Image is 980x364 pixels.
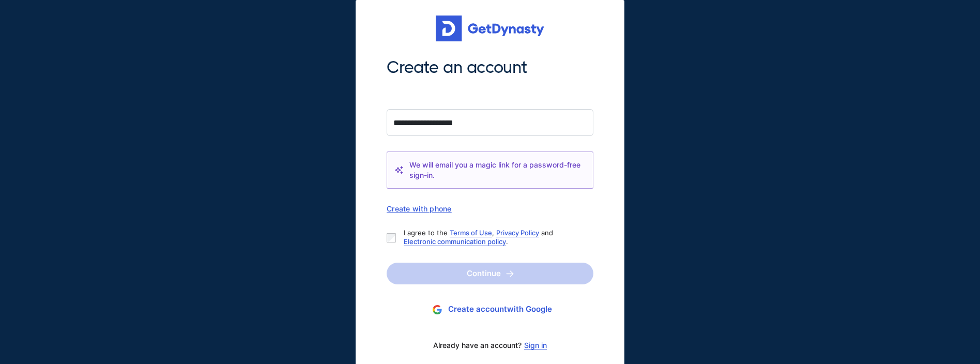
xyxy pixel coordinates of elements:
[387,300,593,319] button: Create accountwith Google
[524,341,547,350] a: Sign in
[404,229,585,246] p: I agree to the , and .
[387,204,593,213] div: Create with phone
[409,160,585,180] span: We will email you a magic link for a password-free sign-in.
[436,16,544,41] img: Get started for free with Dynasty Trust Company
[450,229,492,237] a: Terms of Use
[387,57,593,79] span: Create an account
[387,335,593,356] div: Already have an account?
[404,237,506,246] a: Electronic communication policy
[496,229,539,237] a: Privacy Policy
